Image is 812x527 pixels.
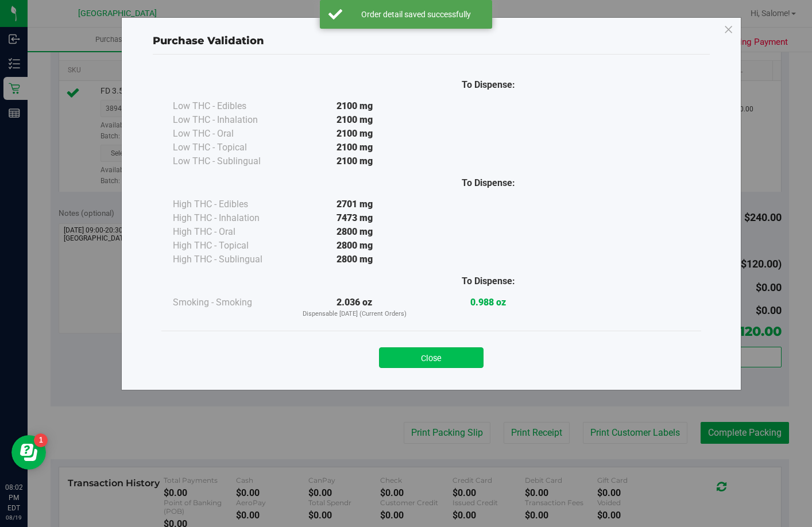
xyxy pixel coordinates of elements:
[422,78,555,92] div: To Dispense:
[470,297,506,308] strong: 0.988 oz
[288,253,422,266] div: 2800 mg
[173,211,288,225] div: High THC - Inhalation
[173,239,288,253] div: High THC - Topical
[288,154,422,168] div: 2100 mg
[288,197,422,211] div: 2701 mg
[288,309,422,319] p: Dispensable [DATE] (Current Orders)
[11,435,46,470] iframe: Resource center
[288,113,422,127] div: 2100 mg
[288,141,422,154] div: 2100 mg
[173,225,288,239] div: High THC - Oral
[173,141,288,154] div: Low THC - Topical
[288,211,422,225] div: 7473 mg
[173,113,288,127] div: Low THC - Inhalation
[422,176,555,190] div: To Dispense:
[173,197,288,211] div: High THC - Edibles
[173,154,288,168] div: Low THC - Sublingual
[288,239,422,253] div: 2800 mg
[173,296,288,309] div: Smoking - Smoking
[288,99,422,113] div: 2100 mg
[349,9,484,20] div: Order detail saved successfully
[34,433,48,447] iframe: Resource center unread badge
[173,99,288,113] div: Low THC - Edibles
[288,127,422,141] div: 2100 mg
[288,225,422,239] div: 2800 mg
[379,347,484,368] button: Close
[153,34,264,47] span: Purchase Validation
[422,274,555,288] div: To Dispense:
[173,253,288,266] div: High THC - Sublingual
[173,127,288,141] div: Low THC - Oral
[288,296,422,319] div: 2.036 oz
